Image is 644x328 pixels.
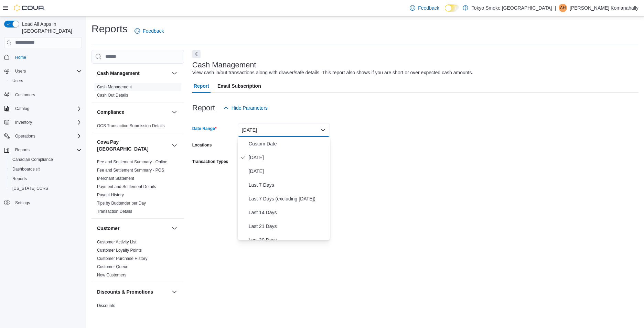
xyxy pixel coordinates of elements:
div: Compliance [92,122,184,133]
a: Home [12,53,29,62]
span: Dashboards [12,166,40,172]
span: Hide Parameters [232,105,268,111]
button: Cash Management [97,70,169,77]
span: Report [194,79,209,93]
button: Customer [170,224,179,232]
span: Dashboards [10,165,82,173]
span: Reports [12,176,27,182]
div: View cash in/out transactions along with drawer/safe details. This report also shows if you are s... [192,69,473,76]
a: Payout History [97,193,124,197]
span: Reports [15,147,30,153]
button: Next [192,50,201,58]
span: Custom Date [249,140,327,148]
a: Tips by Budtender per Day [97,201,146,206]
a: Feedback [407,1,442,15]
span: Customer Loyalty Points [97,248,142,253]
a: Customer Loyalty Points [97,248,142,253]
span: Customers [15,92,35,98]
a: Feedback [132,24,167,38]
span: [DATE] [249,153,327,162]
button: Users [7,76,85,86]
input: Dark Mode [445,4,459,12]
div: Anuraag Hanumanthagowdaa Komanahally [559,4,567,12]
a: Canadian Compliance [10,155,56,164]
a: Dashboards [7,164,85,174]
span: Discounts [97,303,115,308]
button: Catalog [1,104,85,113]
h3: Cash Management [97,70,140,77]
span: Canadian Compliance [12,157,53,162]
h3: Discounts & Promotions [97,288,153,295]
h3: Compliance [97,109,124,116]
a: Cash Out Details [97,93,128,98]
h3: Report [192,104,215,112]
button: Users [12,67,29,75]
span: Load All Apps in [GEOGRAPHIC_DATA] [19,21,82,34]
span: Catalog [15,106,29,111]
a: Customers [12,91,38,99]
div: Cash Management [92,83,184,102]
button: Catalog [12,105,32,113]
button: [US_STATE] CCRS [7,184,85,193]
img: Cova [14,4,45,11]
div: Select listbox [238,137,330,240]
button: Hide Parameters [221,101,270,115]
a: Cash Management [97,85,132,89]
label: Date Range [192,126,217,131]
span: Feedback [418,4,439,11]
button: Discounts & Promotions [170,288,179,296]
button: Reports [1,145,85,155]
span: Inventory [15,120,32,125]
span: Settings [15,200,30,206]
span: OCS Transaction Submission Details [97,123,165,129]
label: Locations [192,142,212,148]
button: Inventory [1,118,85,127]
a: Dashboards [10,165,43,173]
span: Reports [12,146,82,154]
h1: Reports [92,22,128,36]
button: Compliance [170,108,179,116]
button: Operations [1,131,85,141]
button: Cash Management [170,69,179,77]
span: Catalog [12,105,82,113]
button: Reports [7,174,85,184]
nav: Complex example [4,50,82,226]
a: New Customers [97,273,126,277]
span: [US_STATE] CCRS [12,186,48,191]
span: Users [15,68,26,74]
button: Customers [1,90,85,100]
a: Settings [12,199,33,207]
span: Users [12,78,23,84]
a: Customer Activity List [97,240,137,244]
span: New Customers [97,272,126,278]
div: Cova Pay [GEOGRAPHIC_DATA] [92,158,184,218]
h3: Customer [97,225,119,232]
button: Cova Pay [GEOGRAPHIC_DATA] [97,139,169,152]
span: AH [560,4,566,12]
button: Cova Pay [GEOGRAPHIC_DATA] [170,141,179,150]
span: Customers [12,90,82,99]
a: [US_STATE] CCRS [10,184,51,193]
span: Email Subscription [217,79,261,93]
span: Home [12,53,82,62]
button: Inventory [12,118,35,127]
span: Tips by Budtender per Day [97,200,146,206]
a: Fee and Settlement Summary - POS [97,168,164,173]
span: Canadian Compliance [10,155,82,164]
p: [PERSON_NAME] Komanahally [570,4,638,12]
a: Payment and Settlement Details [97,184,156,189]
span: Washington CCRS [10,184,82,193]
span: Home [15,55,26,60]
span: Reports [10,175,82,183]
span: Users [10,77,82,85]
span: Payout History [97,192,124,198]
span: Customer Purchase History [97,256,148,261]
button: Users [1,66,85,76]
button: [DATE] [238,123,330,137]
button: Discounts & Promotions [97,288,169,295]
a: Fee and Settlement Summary - Online [97,160,168,164]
